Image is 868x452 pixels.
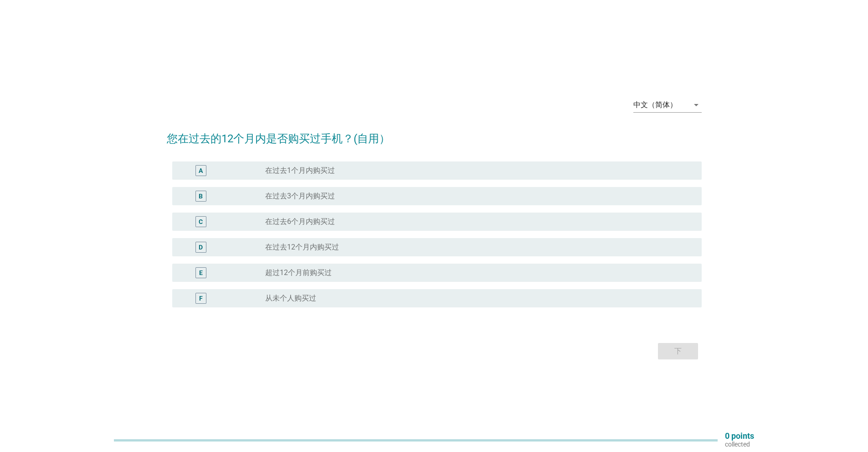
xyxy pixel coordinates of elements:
div: C [199,217,203,226]
p: collected [725,440,754,448]
div: D [199,242,203,252]
label: 在过去6个月内购买过 [265,217,335,226]
i: arrow_drop_down [691,99,702,110]
label: 在过去12个月内购买过 [265,243,339,252]
h2: 您在过去的12个月内是否购买过手机？(自用） [167,121,702,147]
label: 在过去1个月内购买过 [265,166,335,175]
label: 超过12个月前购买过 [265,268,332,277]
div: 中文（简体） [633,101,677,109]
div: B [199,191,203,201]
label: 从未个人购买过 [265,294,316,303]
p: 0 points [725,432,754,440]
div: E [199,268,203,277]
div: A [199,166,203,175]
div: F [199,293,203,303]
label: 在过去3个月内购买过 [265,192,335,201]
